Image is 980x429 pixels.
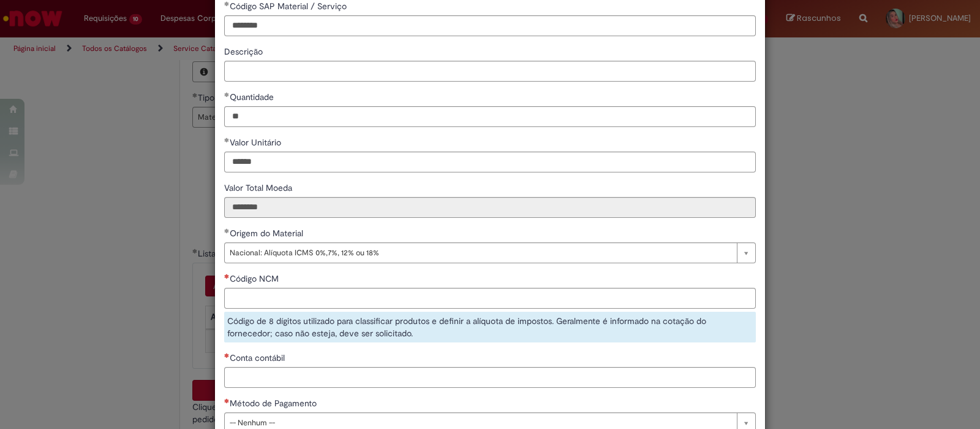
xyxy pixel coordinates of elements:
span: Obrigatório Preenchido [224,228,230,233]
span: Obrigatório Preenchido [224,92,230,97]
div: Código de 8 dígitos utilizado para classificar produtos e definir a alíquota de impostos. Geralme... [224,312,756,342]
span: Necessários [224,398,230,403]
input: Conta contábil [224,367,756,388]
span: Conta contábil [230,352,287,363]
span: Código NCM [230,273,281,284]
span: Necessários [224,353,230,358]
input: Código SAP Material / Serviço [224,15,756,36]
input: Descrição [224,61,756,82]
input: Valor Total Moeda [224,197,756,218]
span: Nacional: Alíquota ICMS 0%,7%, 12% ou 18% [230,243,731,263]
input: Código NCM [224,288,756,309]
span: Valor Unitário [230,137,284,148]
input: Valor Unitário [224,152,756,172]
span: Origem do Material [230,228,306,239]
span: Código SAP Material / Serviço [230,1,349,12]
span: Somente leitura - Valor Total Moeda [224,182,295,193]
span: Quantidade [230,91,276,102]
input: Quantidade [224,106,756,127]
span: Necessários [224,274,230,279]
span: Obrigatório Preenchido [224,137,230,142]
span: Obrigatório Preenchido [224,1,230,6]
span: Método de Pagamento [230,398,319,409]
span: Descrição [224,46,265,57]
